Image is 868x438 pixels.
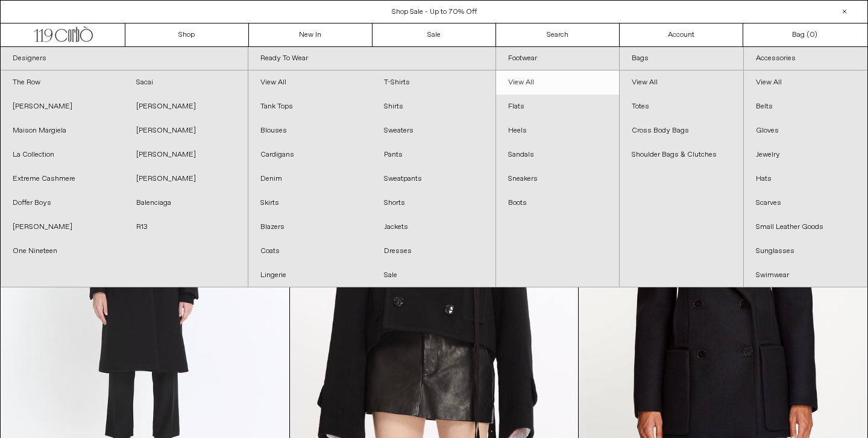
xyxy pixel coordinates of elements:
a: Sunglasses [744,239,867,263]
a: Accessories [744,47,867,70]
a: [PERSON_NAME] [1,95,124,119]
a: Cardigans [248,143,372,167]
a: Sandals [496,143,620,167]
a: Sweaters [372,119,495,143]
a: La Collection [1,143,124,167]
a: Account [620,23,743,46]
a: Extreme Cashmere [1,167,124,191]
a: [PERSON_NAME] [124,119,248,143]
a: View All [620,70,743,95]
a: Shop [125,23,249,46]
a: Totes [620,95,743,119]
a: Belts [744,95,867,119]
a: Lingerie [248,263,372,287]
a: View All [496,70,620,95]
a: Skirts [248,191,372,215]
a: Sale [373,23,496,46]
a: Heels [496,119,620,143]
a: Shirts [372,95,495,119]
a: Tank Tops [248,95,372,119]
a: Bag () [743,23,867,46]
a: Doffer Boys [1,191,124,215]
a: Cross Body Bags [620,119,743,143]
a: Dresses [372,239,495,263]
a: Search [496,23,620,46]
a: Swimwear [744,263,867,287]
a: View All [744,70,867,95]
a: [PERSON_NAME] [124,143,248,167]
span: 0 [810,30,814,40]
a: Ready To Wear [248,47,495,70]
a: Footwear [496,47,620,70]
a: R13 [124,215,248,239]
a: New In [249,23,373,46]
a: T-Shirts [372,70,495,95]
a: [PERSON_NAME] [124,95,248,119]
a: One Nineteen [1,239,124,263]
a: Scarves [744,191,867,215]
a: Shorts [372,191,495,215]
a: Designers [1,47,248,70]
a: Gloves [744,119,867,143]
a: Sacai [124,70,248,95]
a: Boots [496,191,620,215]
a: Maison Margiela [1,119,124,143]
a: Shop Sale - Up to 70% Off [392,7,477,17]
span: ) [810,30,817,40]
a: Denim [248,167,372,191]
a: Jackets [372,215,495,239]
a: Hats [744,167,867,191]
a: Pants [372,143,495,167]
a: [PERSON_NAME] [1,215,124,239]
a: Balenciaga [124,191,248,215]
a: Shoulder Bags & Clutches [620,143,743,167]
a: Jewelry [744,143,867,167]
a: Bags [620,47,743,70]
a: Sale [372,263,495,287]
a: [PERSON_NAME] [124,167,248,191]
a: Sweatpants [372,167,495,191]
a: Blouses [248,119,372,143]
a: Flats [496,95,620,119]
a: Blazers [248,215,372,239]
a: Coats [248,239,372,263]
a: The Row [1,70,124,95]
a: Small Leather Goods [744,215,867,239]
a: Sneakers [496,167,620,191]
a: View All [248,70,372,95]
